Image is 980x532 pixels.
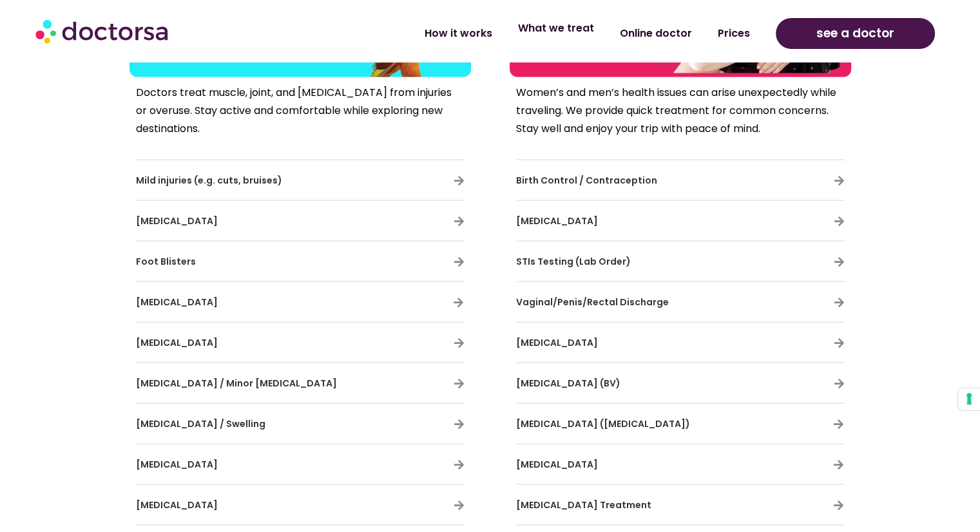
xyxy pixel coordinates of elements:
[516,498,651,511] span: [MEDICAL_DATA] Treatment
[136,295,218,308] span: [MEDICAL_DATA]
[136,254,196,267] span: Foot Blisters
[705,19,763,48] a: Prices
[136,498,218,511] span: [MEDICAL_DATA]
[516,295,669,308] span: Vaginal/Penis/Rectal Discharge
[258,19,763,48] nav: Menu
[136,376,337,389] span: [MEDICAL_DATA] / Minor [MEDICAL_DATA]
[607,19,705,48] a: Online doctor
[516,376,620,389] span: [MEDICAL_DATA] (BV)
[136,457,218,470] span: [MEDICAL_DATA]
[516,457,598,470] span: [MEDICAL_DATA]
[412,19,505,48] a: How it works
[516,336,598,348] span: [MEDICAL_DATA]
[816,23,894,44] span: see a doctor
[516,173,657,186] span: Birth Control / Contraception
[516,214,598,227] span: [MEDICAL_DATA]
[776,18,935,49] a: see a doctor
[136,173,282,186] span: Mild injuries (e.g. cuts, bruises)
[136,83,465,137] p: Doctors treat muscle, joint, and [MEDICAL_DATA] from injuries or overuse. Stay active and comfort...
[516,254,631,267] span: STIs Testing (Lab Order)
[516,417,690,430] span: [MEDICAL_DATA] ([MEDICAL_DATA])
[516,83,845,137] p: Women’s and men’s health issues can arise unexpectedly while traveling. We provide quick treatmen...
[136,214,218,227] span: [MEDICAL_DATA]
[958,388,980,410] button: Your consent preferences for tracking technologies
[136,336,218,348] span: [MEDICAL_DATA]
[136,417,265,430] span: [MEDICAL_DATA] / Swelling
[505,14,607,43] a: What we treat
